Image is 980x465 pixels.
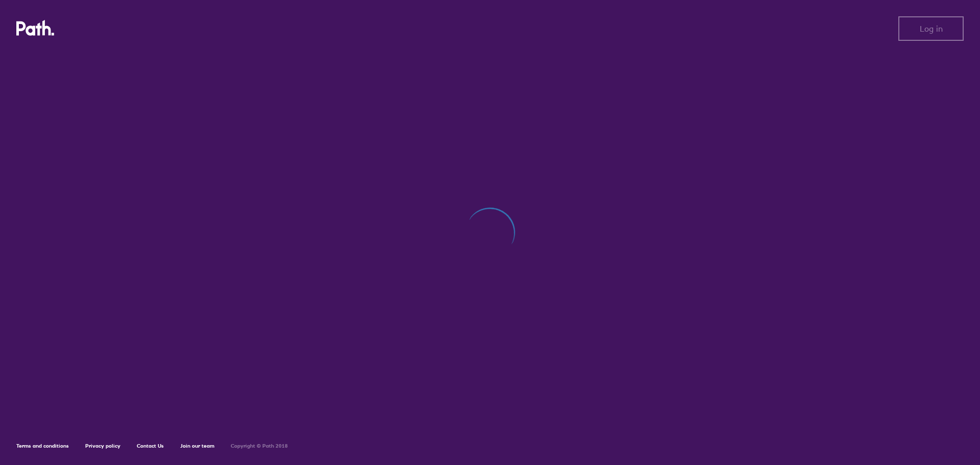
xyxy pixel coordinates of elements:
[137,443,164,449] a: Contact Us
[920,24,943,33] span: Log in
[16,443,69,449] a: Terms and conditions
[231,443,288,449] h6: Copyright © Path 2018
[180,443,214,449] a: Join our team
[898,16,964,41] button: Log in
[85,443,120,449] a: Privacy policy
